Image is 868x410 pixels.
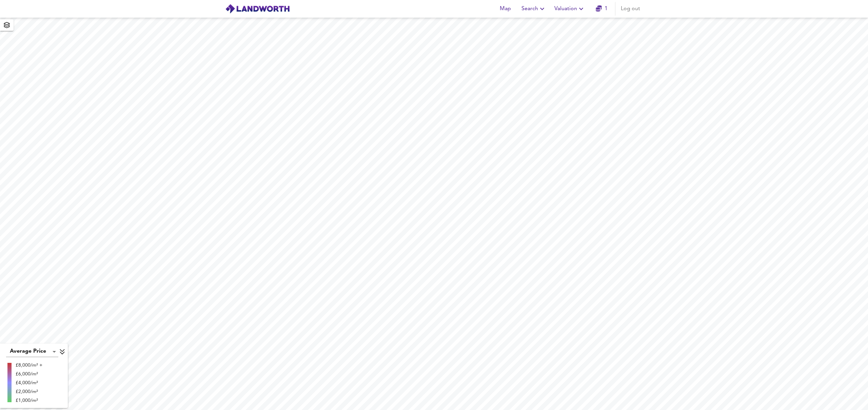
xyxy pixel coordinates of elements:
[16,362,42,369] div: £8,000/m² +
[519,2,549,16] button: Search
[16,379,42,386] div: £4,000/m²
[552,2,588,16] button: Valuation
[16,371,42,377] div: £6,000/m²
[494,2,516,16] button: Map
[225,4,290,14] img: logo
[16,397,42,404] div: £1,000/m²
[6,346,58,357] div: Average Price
[618,2,643,16] button: Log out
[16,388,42,395] div: £2,000/m²
[521,4,546,14] span: Search
[497,4,513,14] span: Map
[591,2,612,16] button: 1
[554,4,585,14] span: Valuation
[596,4,608,14] a: 1
[621,4,640,14] span: Log out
